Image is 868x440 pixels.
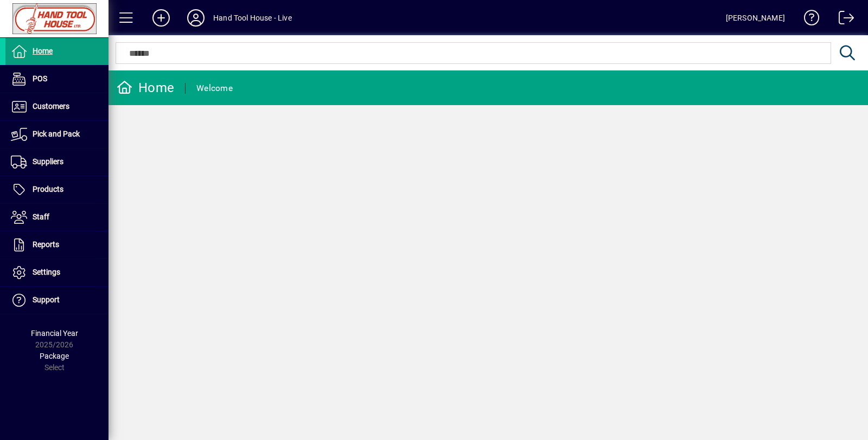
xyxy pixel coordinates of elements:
[33,268,60,276] span: Settings
[5,66,108,93] a: POS
[33,185,63,193] span: Products
[196,80,233,97] div: Welcome
[144,8,178,28] button: Add
[5,176,108,203] a: Products
[33,212,49,221] span: Staff
[831,2,854,37] a: Logout
[117,79,174,96] div: Home
[33,240,59,249] span: Reports
[213,9,292,27] div: Hand Tool House - Live
[5,93,108,120] a: Customers
[5,287,108,314] a: Support
[726,9,785,27] div: [PERSON_NAME]
[40,352,69,360] span: Package
[5,204,108,231] a: Staff
[33,130,80,138] span: Pick and Pack
[33,47,53,55] span: Home
[796,2,820,37] a: Knowledge Base
[5,148,108,176] a: Suppliers
[31,329,78,338] span: Financial Year
[33,74,47,83] span: POS
[33,102,69,111] span: Customers
[33,157,63,166] span: Suppliers
[33,295,60,304] span: Support
[5,259,108,286] a: Settings
[178,8,213,28] button: Profile
[5,231,108,258] a: Reports
[5,121,108,148] a: Pick and Pack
